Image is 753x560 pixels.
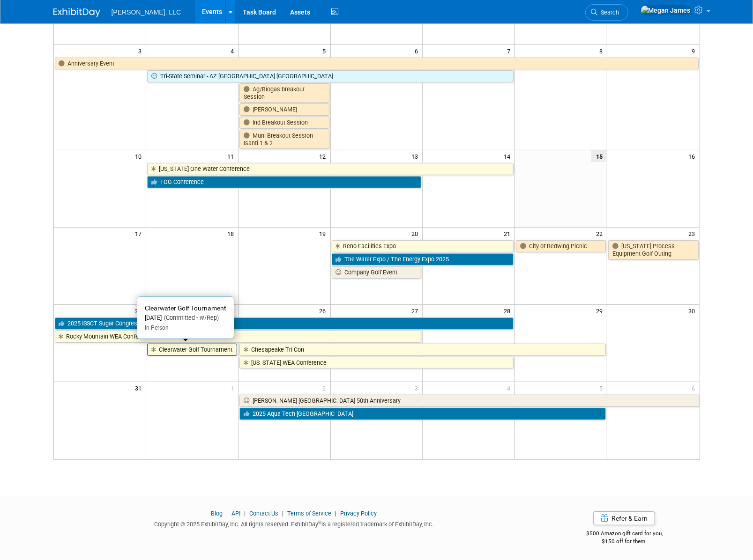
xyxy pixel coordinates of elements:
[147,176,422,188] a: FOG Conference
[280,510,286,517] span: |
[145,324,169,331] span: In-Person
[239,408,606,420] a: 2025 Aqua Tech [GEOGRAPHIC_DATA]
[239,130,329,149] a: Muni Breakout Session - Isanti 1 & 2
[595,305,607,317] span: 29
[414,45,422,57] span: 6
[598,45,607,57] span: 8
[319,228,330,239] span: 19
[137,45,146,57] span: 3
[134,382,146,394] span: 31
[506,45,514,57] span: 7
[231,510,240,517] a: API
[688,228,700,239] span: 23
[239,344,606,356] a: Chesapeake Tri Con
[249,510,278,517] a: Contact Us
[53,8,100,17] img: ExhibitDay
[333,510,339,517] span: |
[595,228,607,239] span: 22
[322,45,330,57] span: 5
[55,58,699,70] a: Anniversary Event
[145,304,226,312] span: Clearwater Golf Tournament
[414,382,422,394] span: 3
[319,305,330,317] span: 26
[340,510,377,517] a: Privacy Policy
[224,510,230,517] span: |
[691,382,700,394] span: 6
[239,357,514,369] a: [US_STATE] WEA Conference
[410,228,422,239] span: 20
[55,317,514,330] a: 2025 ISSCT Sugar Congress - [GEOGRAPHIC_DATA]
[549,523,700,545] div: $500 Amazon gift card for you,
[608,240,698,259] a: [US_STATE] Process Equipment Golf Outing
[226,228,238,239] span: 18
[147,70,514,82] a: Tri-State Seminar - AZ [GEOGRAPHIC_DATA] [GEOGRAPHIC_DATA]
[318,520,321,525] sup: ®
[688,305,700,317] span: 30
[162,314,219,321] span: (Committed - w/Rep)
[410,305,422,317] span: 27
[516,240,606,252] a: City of Redwing Picnic
[239,83,329,103] a: Ag/Biogas breakout Session
[688,150,700,162] span: 16
[549,538,700,545] div: $150 off for them.
[691,45,700,57] span: 9
[239,117,329,129] a: Ind Breakout Session
[147,163,514,175] a: [US_STATE] One Water Conference
[503,228,514,239] span: 21
[134,150,146,162] span: 10
[332,266,422,279] a: Company Golf Event
[593,511,655,525] a: Refer & Earn
[230,45,238,57] span: 4
[145,314,226,322] div: [DATE]
[591,150,607,162] span: 15
[55,331,422,343] a: Rocky Mountain WEA Conference
[226,150,238,162] span: 11
[332,253,514,265] a: The Water Expo / The Energy Expo 2025
[410,150,422,162] span: 13
[239,103,329,116] a: [PERSON_NAME]
[134,305,146,317] span: 24
[322,382,330,394] span: 2
[503,305,514,317] span: 28
[319,150,330,162] span: 12
[598,382,607,394] span: 5
[503,150,514,162] span: 14
[230,382,238,394] span: 1
[506,382,514,394] span: 4
[211,510,223,517] a: Blog
[287,510,331,517] a: Terms of Service
[641,5,691,15] img: Megan James
[598,9,619,16] span: Search
[332,240,514,252] a: Reno Facilities Expo
[239,395,700,407] a: [PERSON_NAME] [GEOGRAPHIC_DATA] 50th Anniversary
[242,510,248,517] span: |
[147,344,237,356] a: Clearwater Golf Tournament
[134,228,146,239] span: 17
[585,4,628,21] a: Search
[53,518,535,529] div: Copyright © 2025 ExhibitDay, Inc. All rights reserved. ExhibitDay is a registered trademark of Ex...
[112,8,181,16] span: [PERSON_NAME], LLC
